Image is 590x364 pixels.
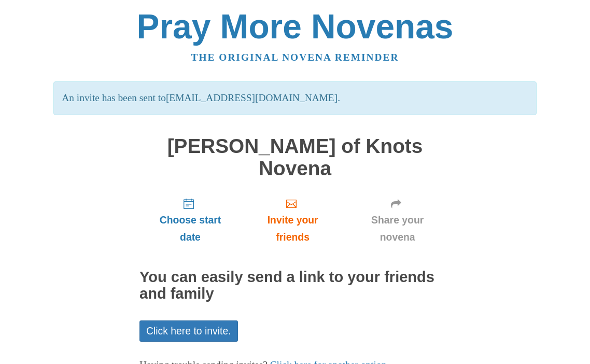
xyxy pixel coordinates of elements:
a: The original novena reminder [191,52,399,63]
a: Click here to invite. [139,320,238,342]
span: Choose start date [150,212,231,246]
span: Invite your friends [251,212,334,246]
h1: [PERSON_NAME] of Knots Novena [139,135,451,179]
span: Share your novena [355,212,440,246]
h2: You can easily send a link to your friends and family [139,269,451,302]
a: Invite your friends [241,190,344,251]
a: Share your novena [344,190,451,251]
a: Choose start date [139,190,241,251]
p: An invite has been sent to [EMAIL_ADDRESS][DOMAIN_NAME] . [53,81,536,115]
a: Pray More Novenas [137,7,454,46]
